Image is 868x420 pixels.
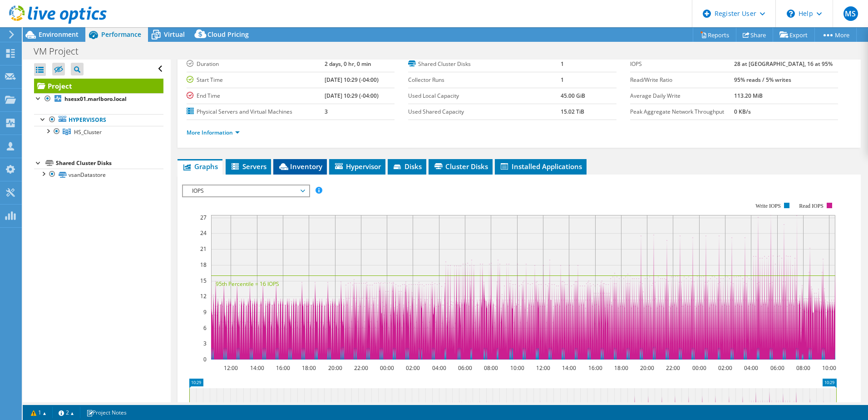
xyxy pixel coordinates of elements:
span: IOPS [187,185,304,196]
b: 28 at [GEOGRAPHIC_DATA], 16 at 95% [734,60,833,68]
text: 18:00 [614,364,628,372]
a: Project Notes [80,407,133,418]
a: vsanDatastore [34,169,163,180]
div: Shared Cluster Disks [56,158,163,169]
a: More [814,28,857,42]
text: 12:00 [536,364,550,372]
label: IOPS [630,60,734,69]
label: Physical Servers and Virtual Machines [187,107,325,116]
b: 0 KB/s [734,108,751,115]
text: 14:00 [562,364,576,372]
text: 10:00 [822,364,836,372]
h1: VM Project [30,46,93,56]
text: 9 [203,308,207,316]
text: 08:00 [483,364,498,372]
text: 16:00 [588,364,602,372]
a: Project [34,79,163,93]
a: 1 [25,407,53,418]
text: 04:00 [744,364,758,372]
label: Average Daily Write [630,91,734,100]
span: MS [843,6,858,21]
span: Graphs [182,162,218,171]
span: Hypervisor [334,162,381,171]
span: HS_Cluster [74,128,102,136]
text: 08:00 [796,364,810,372]
text: 95th Percentile = 16 IOPS [216,280,279,288]
b: 15.02 TiB [561,108,584,115]
a: Hypervisors [34,114,163,126]
text: 15 [200,277,207,285]
text: 20:00 [328,364,342,372]
text: Write IOPS [755,203,781,209]
text: 21 [200,245,207,253]
text: 16:00 [276,364,290,372]
text: 06:00 [770,364,784,372]
text: 0 [203,355,207,363]
text: 22:00 [354,364,368,372]
b: [DATE] 10:29 (-04:00) [325,92,379,100]
a: Export [773,28,815,42]
b: 1 [561,60,564,68]
b: 95% reads / 5% writes [734,76,791,84]
a: Reports [693,28,736,42]
text: 00:00 [380,364,394,372]
label: Shared Cluster Disks [408,60,561,69]
a: hsesx01.marlboro.local [34,93,163,105]
a: 2 [52,407,80,418]
text: 10:00 [510,364,524,372]
label: Peak Aggregate Network Throughput [630,107,734,116]
span: Servers [230,162,266,171]
text: 02:00 [718,364,732,372]
text: Read IOPS [799,203,824,209]
label: Duration [187,60,325,69]
b: 1 [561,76,564,84]
label: Used Shared Capacity [408,107,561,116]
b: 45.00 GiB [561,92,585,100]
text: 12:00 [223,364,237,372]
a: Share [736,28,773,42]
span: Inventory [278,162,322,171]
b: 2 days, 0 hr, 0 min [325,60,371,68]
a: HS_Cluster [34,126,163,138]
text: 12 [200,292,207,300]
text: 18 [200,261,207,269]
text: 04:00 [432,364,446,372]
text: 24 [200,229,207,237]
text: 02:00 [405,364,419,372]
span: Installed Applications [499,162,582,171]
label: Start Time [187,75,325,85]
label: Used Local Capacity [408,91,561,100]
span: Virtual [164,30,185,39]
span: Environment [39,30,79,39]
text: 20:00 [640,364,654,372]
b: hsesx01.marlboro.local [64,95,127,103]
b: 3 [325,108,328,115]
b: [DATE] 10:29 (-04:00) [325,76,379,84]
svg: \n [787,10,795,18]
span: Cloud Pricing [207,30,249,39]
b: 113.20 MiB [734,92,763,100]
label: End Time [187,91,325,100]
text: 6 [203,324,207,332]
span: Disks [392,162,422,171]
text: 14:00 [250,364,264,372]
text: 00:00 [692,364,706,372]
text: 22:00 [666,364,680,372]
text: 18:00 [301,364,316,372]
a: More Information [187,129,240,136]
label: Read/Write Ratio [630,75,734,85]
text: 27 [200,214,207,221]
label: Collector Runs [408,75,561,85]
text: 06:00 [458,364,472,372]
text: 3 [203,340,207,347]
span: Performance [101,30,141,39]
span: Cluster Disks [433,162,488,171]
